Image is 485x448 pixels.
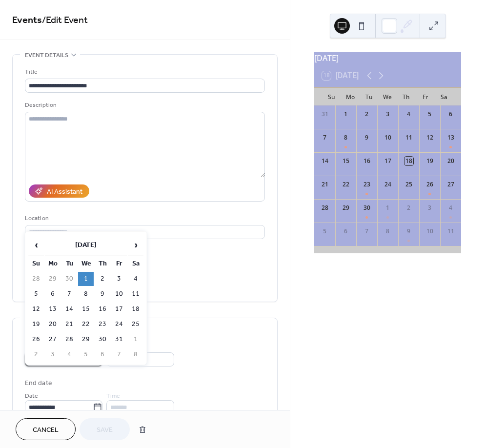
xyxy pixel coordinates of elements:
span: Cancel [33,425,59,435]
td: 3 [111,272,127,286]
div: 4 [404,110,413,119]
div: 10 [384,133,392,142]
td: 1 [78,272,94,286]
div: 12 [425,133,434,142]
div: 21 [321,180,329,189]
div: 8 [384,227,392,236]
span: Date [25,391,38,401]
div: 19 [425,157,434,165]
td: 8 [78,287,94,301]
th: Fr [111,257,127,271]
th: Tu [61,257,77,271]
div: 4 [446,204,455,212]
div: 31 [321,110,329,119]
div: 7 [363,227,371,236]
div: 14 [321,157,329,165]
td: 3 [45,347,61,362]
td: 22 [78,317,94,331]
td: 2 [28,347,44,362]
th: Th [95,257,110,271]
a: Events [12,11,42,30]
div: 13 [446,133,455,142]
td: 1 [128,332,143,346]
div: 8 [342,133,350,142]
div: 9 [404,227,413,236]
td: 17 [111,302,127,316]
div: Th [397,88,416,105]
td: 18 [128,302,143,316]
th: Sa [128,257,143,271]
div: 17 [384,157,392,165]
td: 31 [111,332,127,346]
div: 5 [321,227,329,236]
div: Tu [360,88,378,105]
button: Cancel [16,418,76,440]
td: 16 [95,302,110,316]
div: 16 [363,157,371,165]
td: 26 [28,332,44,346]
td: 23 [95,317,110,331]
td: 30 [95,332,110,346]
div: 11 [404,133,413,142]
div: 1 [342,110,350,119]
td: 29 [78,332,94,346]
td: 6 [45,287,61,301]
div: 6 [342,227,350,236]
div: 3 [425,204,434,212]
td: 19 [28,317,44,331]
td: 24 [111,317,127,331]
div: 5 [425,110,434,119]
div: 29 [342,204,350,212]
td: 29 [45,272,61,286]
td: 28 [28,272,44,286]
th: [DATE] [45,235,127,256]
div: 7 [321,133,329,142]
td: 9 [95,287,110,301]
div: Location [25,213,263,224]
td: 7 [61,287,77,301]
td: 14 [61,302,77,316]
td: 2 [95,272,110,286]
div: Description [25,100,263,110]
div: 27 [446,180,455,189]
td: 20 [45,317,61,331]
span: Event details [25,50,68,61]
div: 15 [342,157,350,165]
div: 1 [384,204,392,212]
div: Title [25,67,263,77]
div: Fr [416,88,434,105]
td: 6 [95,347,110,362]
div: Su [322,88,341,105]
td: 21 [61,317,77,331]
div: Mo [341,88,359,105]
div: 2 [404,204,413,212]
td: 25 [128,317,143,331]
div: AI Assistant [47,187,82,197]
div: 11 [446,227,455,236]
td: 13 [45,302,61,316]
td: 7 [111,347,127,362]
div: 23 [363,180,371,189]
td: 27 [45,332,61,346]
button: AI Assistant [29,184,89,198]
div: 25 [404,180,413,189]
span: ‹ [29,235,43,255]
th: Su [28,257,44,271]
td: 11 [128,287,143,301]
div: We [378,88,397,105]
div: 9 [363,133,371,142]
td: 30 [61,272,77,286]
th: We [78,257,94,271]
div: [DATE] [314,52,461,64]
div: Sa [435,88,453,105]
span: Time [106,391,120,401]
div: 30 [363,204,371,212]
td: 28 [61,332,77,346]
td: 15 [78,302,94,316]
td: 12 [28,302,44,316]
td: 10 [111,287,127,301]
div: End date [25,378,52,388]
div: 2 [363,110,371,119]
div: 24 [384,180,392,189]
